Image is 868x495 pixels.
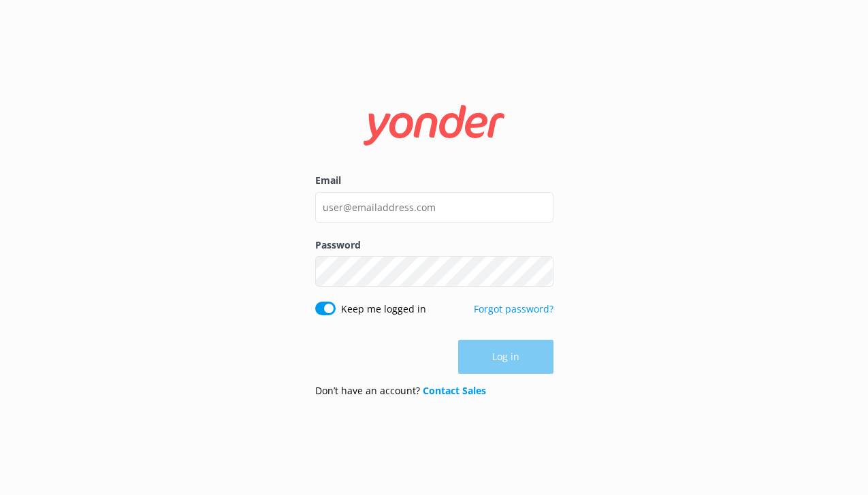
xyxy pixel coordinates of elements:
[315,192,553,223] input: user@emailaddress.com
[474,302,553,315] a: Forgot password?
[423,384,486,397] a: Contact Sales
[341,302,426,317] label: Keep me logged in
[315,238,553,253] label: Password
[315,383,486,398] p: Don’t have an account?
[526,258,553,285] button: Show password
[315,173,553,188] label: Email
